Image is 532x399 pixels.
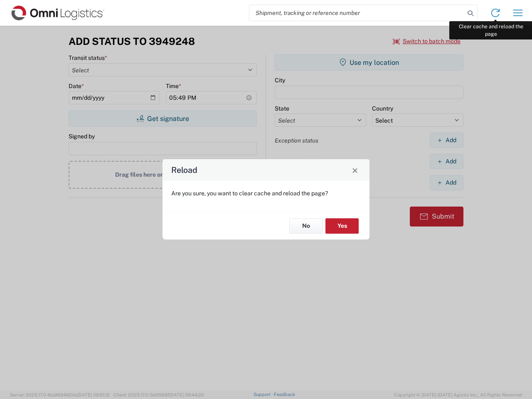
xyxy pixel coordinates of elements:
button: No [289,218,323,234]
button: Close [349,164,361,176]
button: Yes [325,218,359,234]
h4: Reload [171,164,197,176]
input: Shipment, tracking or reference number [249,5,465,21]
p: Are you sure, you want to clear cache and reload the page? [171,190,361,197]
